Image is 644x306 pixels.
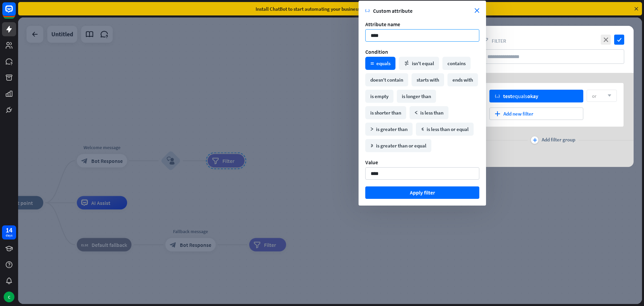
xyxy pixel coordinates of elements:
span: Add filter group [542,136,575,144]
div: is empty [365,90,393,103]
span: Custom attribute [373,7,475,14]
div: isn't equal [399,57,439,70]
div: is greater than or equal [365,139,431,152]
div: is greater than [365,123,413,136]
i: plus [533,138,537,142]
div: starts with [412,73,444,86]
i: variable [495,94,500,99]
div: doesn't contain [365,73,408,86]
i: close [475,8,479,13]
span: or [592,93,596,99]
i: arrow_down [604,94,611,98]
div: is longer than [397,90,436,103]
div: equals [503,93,538,99]
i: math_not_equal [404,60,410,66]
div: 14 [6,227,12,233]
div: is less than or equal [416,123,474,136]
div: contains [442,57,471,70]
i: check [614,35,624,45]
div: C [4,292,14,302]
div: Add new filter [489,107,583,120]
button: Apply filter [365,186,479,199]
div: Install ChatBot to start automating your business [256,6,360,12]
i: close [601,35,611,45]
i: math_equal [370,62,374,65]
span: okay [527,93,538,99]
i: variable [365,8,370,13]
div: days [6,233,12,238]
span: Filter [492,38,506,44]
i: math_greater [370,128,374,131]
div: Attribute name [365,21,479,28]
i: math_less [415,111,418,115]
div: equals [365,57,395,70]
i: math_greater_or_equal [370,144,374,147]
div: Value [365,159,479,166]
div: is less than [410,106,448,119]
div: ends with [447,73,478,86]
div: is shorter than [365,106,406,119]
button: Open LiveChat chat widget [5,3,25,23]
div: Condition [365,48,479,55]
i: math_less_or_equal [421,128,424,131]
i: plus [495,111,500,116]
span: test [503,93,512,99]
a: 14 days [2,225,16,239]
